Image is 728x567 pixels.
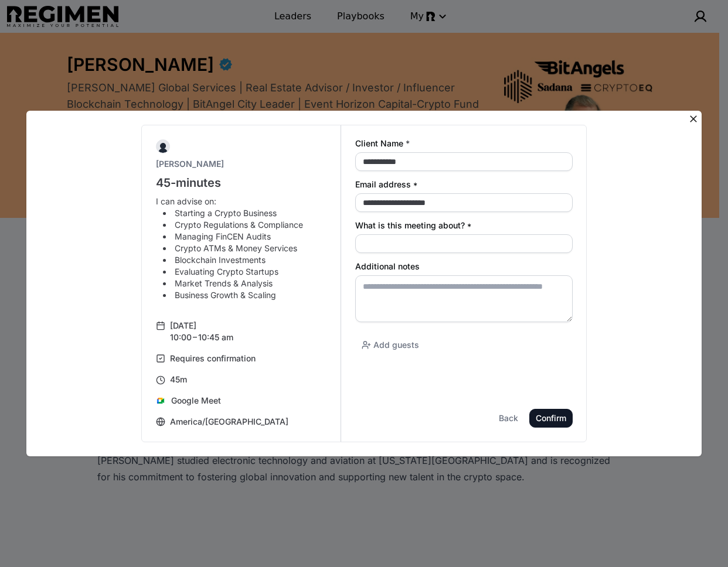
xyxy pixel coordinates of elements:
li: Market Trends & Analysis [163,278,303,289]
label: Client Name [355,139,573,148]
div: 45m [170,374,187,385]
span: Email address [355,180,411,189]
img: Sheldon Weisfeld [156,139,170,153]
li: Crypto ATMs & Money Services [163,242,303,254]
div: [DATE] 10:00 – 10:45 am [170,320,233,343]
p: I can advise on: [156,196,303,207]
li: Crypto Regulations & Compliance [163,219,303,231]
span: Additional notes [355,262,420,271]
span: Add guests [373,341,419,349]
p: Google Meet [171,395,221,407]
li: Business Growth & Scaling [163,289,303,301]
h1: 45-minutes [156,175,327,191]
div: America/[GEOGRAPHIC_DATA] [170,416,288,428]
p: [PERSON_NAME] [156,158,327,170]
img: Google Meet icon [156,396,165,405]
li: Starting a Crypto Business [163,207,303,219]
div: Requires confirmation [170,353,256,364]
li: Blockchain Investments [163,254,303,266]
li: Evaluating Crypto Startups [163,266,303,278]
span: What is this meeting about? [355,221,465,230]
li: Managing FinCEN Audits [163,231,303,242]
